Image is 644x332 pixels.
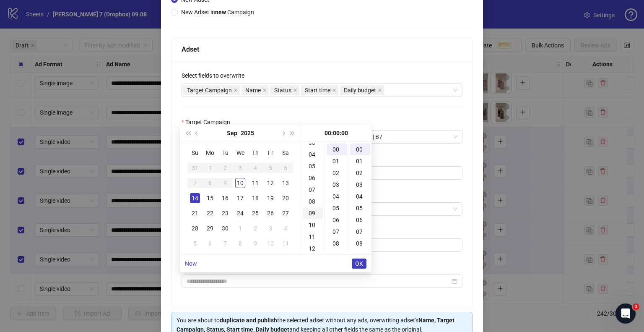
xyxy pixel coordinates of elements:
td: 2025-10-07 [218,236,233,251]
div: 03 [350,179,370,191]
td: 2025-09-27 [278,206,293,221]
td: 2025-09-08 [203,175,218,191]
td: 2025-09-23 [218,206,233,221]
div: 06 [303,172,323,184]
div: 4 [280,223,291,233]
td: 2025-09-14 [187,191,203,206]
td: 2025-09-10 [233,175,248,191]
td: 2025-10-01 [233,221,248,236]
div: 01 [327,155,347,167]
div: 13 [280,178,291,188]
div: 10 [303,219,323,231]
div: 06 [350,214,370,226]
td: 2025-09-20 [278,191,293,206]
td: 2025-09-16 [218,191,233,206]
button: Last year (Control + left) [183,125,192,141]
span: close [262,88,267,92]
div: 11 [280,238,291,248]
div: 2 [250,223,260,233]
th: Mo [203,145,218,160]
div: 27 [280,208,291,218]
input: Start time [187,277,450,286]
iframe: Intercom live chat [615,303,636,324]
td: 2025-10-05 [187,236,203,251]
span: Name [241,85,269,95]
td: 2025-10-09 [248,236,263,251]
span: Start time [301,85,338,95]
td: 2025-10-11 [278,236,293,251]
span: Target Campaign [187,86,232,95]
td: 2025-09-26 [263,206,278,221]
span: close [332,88,336,92]
div: 16 [220,193,230,203]
th: Su [187,145,203,160]
div: 05 [303,160,323,172]
div: 7 [220,238,230,248]
div: 5 [265,163,275,173]
button: OK [352,259,366,269]
div: 4 [250,163,260,173]
td: 2025-09-25 [248,206,263,221]
td: 2025-09-17 [233,191,248,206]
td: 2025-08-31 [187,160,203,175]
span: Status [270,85,299,95]
div: 9 [250,238,260,248]
div: 11 [250,178,260,188]
div: 14 [190,193,200,203]
td: 2025-09-02 [218,160,233,175]
td: 2025-09-04 [248,160,263,175]
td: 2025-10-10 [263,236,278,251]
td: 2025-10-03 [263,221,278,236]
div: 00 [350,144,370,155]
div: 26 [265,208,275,218]
th: Fr [263,145,278,160]
th: Sa [278,145,293,160]
div: 00 [327,144,347,155]
div: 30 [220,223,230,233]
th: Tu [218,145,233,160]
div: 15 [205,193,215,203]
td: 2025-09-03 [233,160,248,175]
button: Next month (PageDown) [278,125,288,141]
td: 2025-09-12 [263,175,278,191]
div: 12 [303,243,323,254]
span: Start time [305,86,330,95]
span: OK [355,260,363,267]
div: 25 [250,208,260,218]
td: 2025-10-02 [248,221,263,236]
td: 2025-09-21 [187,206,203,221]
td: 2025-09-09 [218,175,233,191]
div: 03 [327,179,347,191]
div: 12 [265,178,275,188]
span: close [378,88,382,92]
span: close [234,88,238,92]
div: 2 [220,163,230,173]
span: Status [274,86,291,95]
div: 09 [303,207,323,219]
div: 05 [327,202,347,214]
strong: duplicate and publish [220,317,277,324]
span: Daily budget [340,85,384,95]
td: 2025-10-08 [233,236,248,251]
div: 18 [250,193,260,203]
td: 2025-09-24 [233,206,248,221]
td: 2025-09-13 [278,175,293,191]
div: 24 [235,208,245,218]
div: 02 [327,167,347,179]
div: 3 [265,223,275,233]
div: 06 [327,214,347,226]
th: We [233,145,248,160]
td: 2025-09-07 [187,175,203,191]
div: 1 [205,163,215,173]
label: Select fields to overwrite [182,71,250,80]
td: 2025-09-30 [218,221,233,236]
div: 02 [350,167,370,179]
td: 2025-10-04 [278,221,293,236]
td: 2025-09-06 [278,160,293,175]
div: 19 [265,193,275,203]
span: New Adset in Campaign [181,9,254,16]
div: 21 [190,208,200,218]
button: Choose a month [227,125,237,141]
td: 2025-09-19 [263,191,278,206]
div: 23 [220,208,230,218]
